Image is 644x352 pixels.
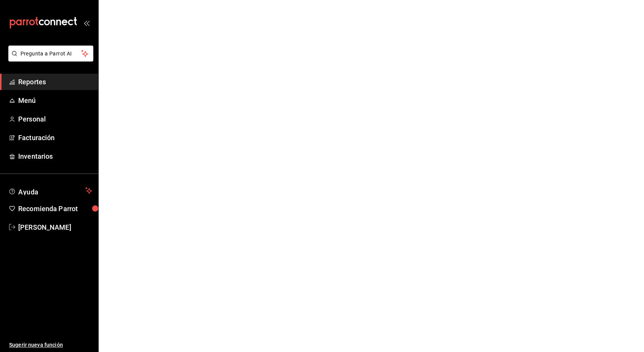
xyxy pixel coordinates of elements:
span: Ayuda [18,186,82,195]
font: Menú [18,96,36,104]
font: Facturación [18,134,55,142]
font: Inventarios [18,152,53,160]
font: Personal [18,115,46,123]
font: [PERSON_NAME] [18,223,71,231]
font: Recomienda Parrot [18,205,78,213]
font: Reportes [18,78,46,86]
button: open_drawer_menu [83,20,90,26]
font: Sugerir nueva función [9,342,63,348]
button: Pregunta a Parrot AI [8,46,93,62]
a: Pregunta a Parrot AI [5,55,93,63]
span: Pregunta a Parrot AI [20,50,82,58]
